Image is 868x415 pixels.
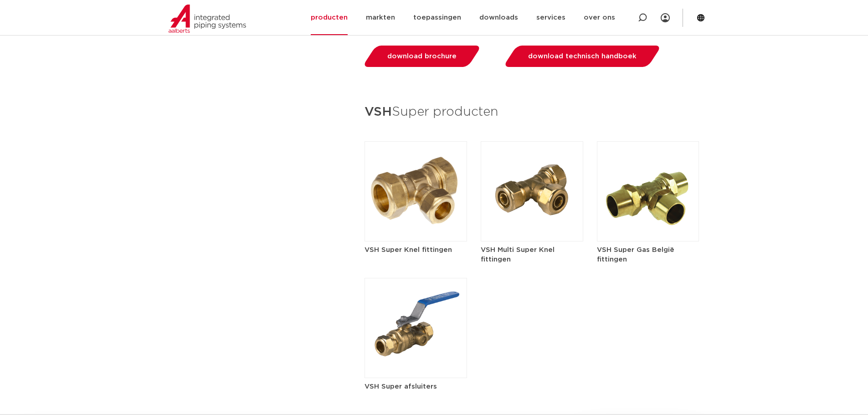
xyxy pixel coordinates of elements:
[362,46,482,67] a: download brochure
[365,245,467,255] h5: VSH Super Knel fittingen
[365,188,467,255] a: VSH Super Knel fittingen
[387,53,457,60] span: download brochure
[365,382,467,391] h5: VSH Super afsluiters
[597,188,699,264] a: VSH Super Gas België fittingen
[528,53,637,60] span: download technisch handboek
[481,245,583,264] h5: VSH Multi Super Knel fittingen
[597,245,699,264] h5: VSH Super Gas België fittingen
[503,46,662,67] a: download technisch handboek
[481,188,583,264] a: VSH Multi Super Knel fittingen
[365,102,699,123] h3: Super producten
[365,324,467,391] a: VSH Super afsluiters
[365,106,392,118] strong: VSH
